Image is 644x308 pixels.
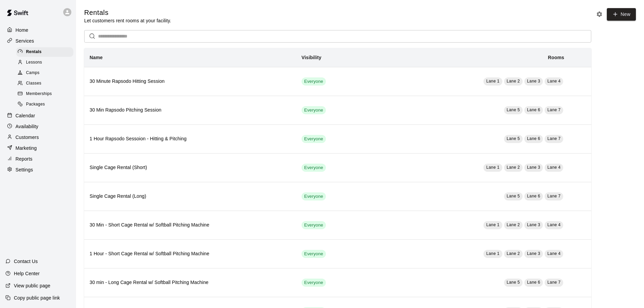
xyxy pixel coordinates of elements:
[507,280,520,285] span: Lane 5
[14,258,38,265] p: Contact Us
[14,294,60,301] p: Copy public page link
[527,280,540,285] span: Lane 6
[90,106,291,114] h6: 30 Min Rapsodo Pitching Session
[302,251,326,257] span: Everyone
[507,136,520,141] span: Lane 5
[527,136,540,141] span: Lane 6
[507,108,520,112] span: Lane 5
[26,70,40,76] span: Camps
[302,55,321,60] b: Visibility
[16,58,73,67] div: Lessons
[16,68,76,78] a: Camps
[486,222,499,227] span: Lane 1
[547,79,560,84] span: Lane 4
[507,165,520,170] span: Lane 2
[302,107,326,114] span: Everyone
[90,193,291,200] h6: Single Cage Rental (Long)
[16,68,73,78] div: Camps
[90,250,291,258] h6: 1 Hour - Short Cage Rental w/ Softball Pitching Machine
[547,194,560,198] span: Lane 7
[486,79,499,84] span: Lane 1
[527,222,540,227] span: Lane 3
[90,78,291,85] h6: 30 Minute Rapsodo Hitting Session
[16,134,39,141] p: Customers
[26,80,41,87] span: Classes
[302,280,326,286] span: Everyone
[90,221,291,229] h6: 30 Min - Short Cage Rental w/ Softball Pitching Machine
[547,280,560,285] span: Lane 7
[16,79,73,88] div: Classes
[547,222,560,227] span: Lane 4
[16,112,35,119] p: Calendar
[90,135,291,143] h6: 1 Hour Rapsodo Sessoion - Hitting & Pitching
[302,136,326,142] span: Everyone
[16,47,76,57] a: Rentals
[607,8,636,21] a: New
[302,78,326,85] span: Everyone
[16,145,37,151] p: Marketing
[26,49,42,55] span: Rentals
[302,279,326,287] div: This service is visible to all of your customers
[16,166,33,173] p: Settings
[16,100,73,109] div: Packages
[16,89,73,99] div: Memberships
[302,192,326,200] div: This service is visible to all of your customers
[16,38,34,44] p: Services
[547,165,560,170] span: Lane 4
[84,8,171,17] h5: Rentals
[5,132,71,142] a: Customers
[507,222,520,227] span: Lane 2
[90,55,103,60] b: Name
[527,165,540,170] span: Lane 3
[302,77,326,86] div: This service is visible to all of your customers
[302,106,326,114] div: This service is visible to all of your customers
[16,27,28,33] p: Home
[14,282,50,289] p: View public page
[548,55,564,60] b: Rooms
[547,136,560,141] span: Lane 7
[16,99,76,110] a: Packages
[26,101,45,108] span: Packages
[302,250,326,258] div: This service is visible to all of your customers
[547,251,560,256] span: Lane 4
[14,270,40,277] p: Help Center
[5,165,71,175] a: Settings
[5,25,71,35] a: Home
[16,89,76,99] a: Memberships
[527,79,540,84] span: Lane 3
[507,194,520,198] span: Lane 5
[527,108,540,112] span: Lane 6
[486,251,499,256] span: Lane 1
[507,79,520,84] span: Lane 2
[5,36,71,46] div: Services
[302,164,326,172] div: This service is visible to all of your customers
[16,47,73,57] div: Rentals
[507,251,520,256] span: Lane 2
[547,108,560,112] span: Lane 7
[26,59,42,66] span: Lessons
[302,221,326,229] div: This service is visible to all of your customers
[527,251,540,256] span: Lane 3
[16,123,39,130] p: Availability
[302,135,326,143] div: This service is visible to all of your customers
[302,222,326,229] span: Everyone
[16,78,76,89] a: Classes
[90,164,291,171] h6: Single Cage Rental (Short)
[90,279,291,286] h6: 30 min - Long Cage Rental w/ Softball Pitching Machine
[84,17,171,24] p: Let customers rent rooms at your facility.
[486,165,499,170] span: Lane 1
[302,165,326,171] span: Everyone
[594,9,604,19] button: Rental settings
[16,57,76,68] a: Lessons
[5,121,71,132] a: Availability
[527,194,540,198] span: Lane 6
[16,156,32,162] p: Reports
[5,154,71,164] a: Reports
[5,111,71,121] a: Calendar
[5,143,71,153] a: Marketing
